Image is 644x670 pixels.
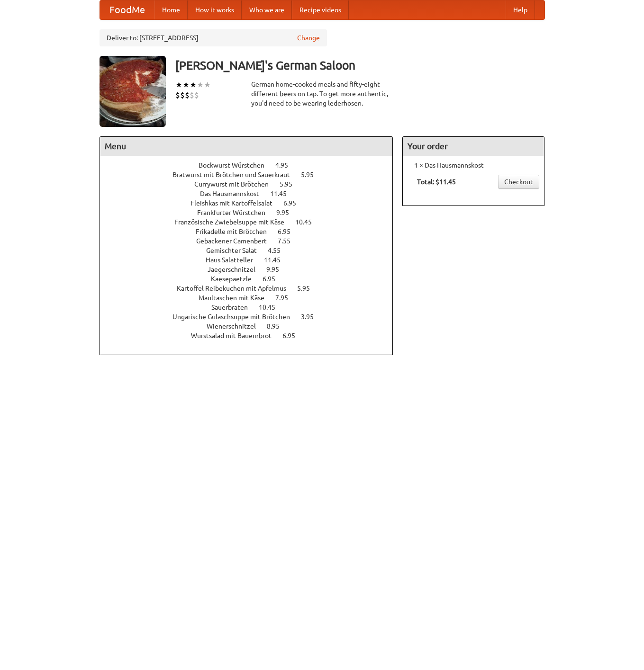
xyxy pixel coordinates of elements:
span: Französische Zwiebelsuppe mit Käse [174,218,294,226]
a: Change [297,33,320,43]
span: Bockwurst Würstchen [199,161,274,169]
a: Haus Salatteller 11.45 [206,256,298,264]
span: 11.45 [264,256,290,264]
a: Wurstsalad mit Bauernbrot 6.95 [191,332,313,339]
span: Frikadelle mit Brötchen [196,228,276,235]
a: Fleishkas mit Kartoffelsalat 6.95 [190,199,314,207]
span: 6.95 [263,275,285,283]
li: ★ [197,80,204,90]
span: Maultaschen mit Käse [199,294,274,302]
span: Bratwurst mit Brötchen und Sauerkraut [172,171,299,179]
span: Gemischter Salat [206,247,266,254]
a: Help [506,0,535,19]
span: 5.95 [301,171,323,179]
a: Französische Zwiebelsuppe mit Käse 10.45 [174,218,329,226]
span: 8.95 [267,322,289,330]
span: 5.95 [280,180,302,188]
span: Frankfurter Würstchen [197,209,275,216]
span: Ungarische Gulaschsuppe mit Brötchen [172,313,299,321]
span: Haus Salatteller [206,256,263,264]
li: ★ [182,80,190,90]
a: Home [154,0,188,19]
div: Deliver to: [STREET_ADDRESS] [100,29,327,46]
span: 7.55 [278,237,300,245]
a: Frankfurter Würstchen 9.95 [197,209,307,216]
li: ★ [204,80,211,90]
span: Currywurst mit Brötchen [194,180,278,188]
a: Kartoffel Reibekuchen mit Apfelmus 5.95 [177,285,327,292]
span: 9.95 [266,266,289,273]
a: Currywurst mit Brötchen 5.95 [194,180,310,188]
a: How it works [188,0,242,19]
span: Kaesepaetzle [211,275,261,283]
span: Wurstsalad mit Bauernbrot [191,332,281,339]
h4: Menu [100,137,393,156]
span: 4.55 [268,247,290,254]
a: Das Hausmannskost 11.45 [200,190,304,197]
span: Kartoffel Reibekuchen mit Apfelmus [177,285,296,292]
span: 6.95 [282,332,305,339]
span: 6.95 [283,199,306,207]
div: German home-cooked meals and fifty-eight different beers on tap. To get more authentic, you'd nee... [251,80,393,108]
li: 1 × Das Hausmannskost [408,161,539,170]
a: Sauerbraten 10.45 [211,304,293,311]
li: ★ [190,80,197,90]
span: Sauerbraten [211,304,257,311]
li: $ [180,90,185,100]
span: 7.95 [275,294,298,302]
a: Bratwurst mit Brötchen und Sauerkraut 5.95 [172,171,331,179]
span: Gebackener Camenbert [196,237,276,245]
span: 4.95 [275,161,298,169]
span: Jaegerschnitzel [208,266,265,273]
span: Fleishkas mit Kartoffelsalat [190,199,282,207]
li: ★ [175,80,182,90]
span: 6.95 [278,228,300,235]
img: angular.jpg [100,56,166,127]
h4: Your order [403,137,544,156]
a: Gemischter Salat 4.55 [206,247,298,254]
span: 3.95 [301,313,323,321]
span: 9.95 [276,209,299,216]
span: 10.45 [295,218,321,226]
span: 11.45 [270,190,296,197]
a: Checkout [498,175,539,189]
b: Total: $11.45 [417,178,456,186]
a: Jaegerschnitzel 9.95 [208,266,297,273]
a: Recipe videos [292,0,349,19]
span: Wienerschnitzel [207,322,265,330]
span: 5.95 [297,285,319,292]
a: Ungarische Gulaschsuppe mit Brötchen 3.95 [172,313,331,321]
span: Das Hausmannskost [200,190,269,197]
a: Maultaschen mit Käse 7.95 [199,294,306,302]
span: 10.45 [259,304,285,311]
a: Who we are [242,0,292,19]
a: Frikadelle mit Brötchen 6.95 [196,228,308,235]
li: $ [194,90,199,100]
h3: [PERSON_NAME]'s German Saloon [175,56,545,75]
li: $ [185,90,190,100]
a: Bockwurst Würstchen 4.95 [199,161,306,169]
a: FoodMe [100,0,154,19]
a: Wienerschnitzel 8.95 [207,322,297,330]
li: $ [175,90,180,100]
a: Kaesepaetzle 6.95 [211,275,293,283]
a: Gebackener Camenbert 7.55 [196,237,308,245]
li: $ [190,90,194,100]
